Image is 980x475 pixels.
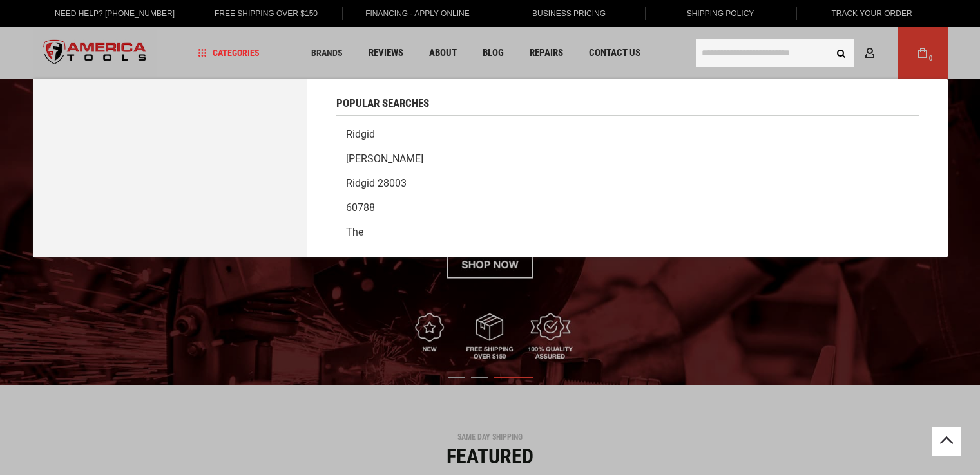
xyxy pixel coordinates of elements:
button: Search [829,41,854,65]
a: Brands [305,44,349,62]
span: Brands [311,48,343,57]
a: 60788 [336,196,919,220]
span: Categories [198,48,260,57]
span: Popular Searches [336,98,429,109]
a: The [336,220,919,245]
a: [PERSON_NAME] [336,147,919,171]
a: Ridgid [336,122,919,147]
a: Ridgid 28003 [336,171,919,196]
a: Categories [192,44,265,62]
